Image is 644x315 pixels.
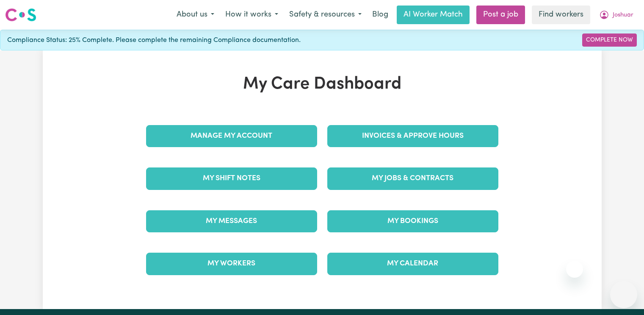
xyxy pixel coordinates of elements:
[582,33,637,47] a: Complete Now
[7,35,301,45] span: Compliance Status: 25% Complete. Please complete the remaining Compliance documentation.
[566,261,583,278] iframe: Close message
[613,11,633,20] span: Joshuar
[146,210,317,232] a: My Messages
[327,167,498,190] a: My Jobs & Contracts
[220,6,284,24] button: How it works
[146,253,317,275] a: My Workers
[5,7,36,22] img: Careseekers logo
[476,6,525,24] a: Post a job
[284,6,367,24] button: Safety & resources
[397,6,470,24] a: AI Worker Match
[5,5,36,25] a: Careseekers logo
[367,6,393,24] a: Blog
[532,6,590,24] a: Find workers
[146,167,317,190] a: My Shift Notes
[146,125,317,147] a: Manage My Account
[141,74,503,95] h1: My Care Dashboard
[610,281,637,308] iframe: Button to launch messaging window
[327,210,498,232] a: My Bookings
[594,6,639,24] button: My Account
[171,6,220,24] button: About us
[327,125,498,147] a: Invoices & Approve Hours
[327,253,498,275] a: My Calendar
